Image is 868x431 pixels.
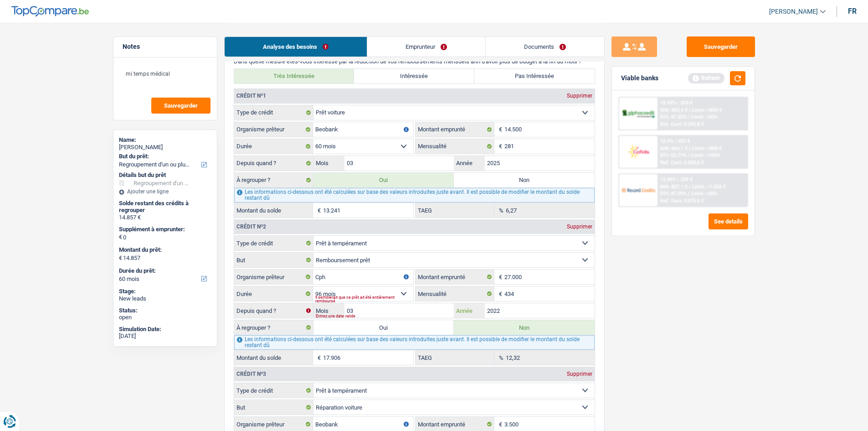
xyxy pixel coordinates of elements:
[119,171,211,179] div: Détails but du prêt
[234,350,313,365] label: Montant du solde
[689,145,691,151] span: /
[660,198,704,204] div: Ref. Cost: 5 075,6 €
[621,143,655,160] img: Cofidis
[621,74,658,82] div: Viable banks
[119,234,122,241] span: €
[344,303,454,318] input: MM
[234,236,313,250] label: Type de crédit
[848,7,857,16] div: fr
[454,173,595,187] label: Non
[234,139,313,154] label: Durée
[119,267,210,275] label: Durée du prêt:
[692,107,722,113] span: Limit: >850 €
[119,288,211,295] div: Stage:
[234,303,313,318] label: Depuis quand ?
[234,173,313,187] label: À regrouper ?
[416,350,494,365] label: TAEG
[234,188,595,203] div: Les informations ci-dessous ont été calculées sur base des valeurs introduites juste avant. Il es...
[119,226,210,233] label: Supplément à emprunter:
[485,156,595,171] input: AAAA
[123,43,208,51] h5: Notes
[494,203,506,218] span: %
[762,4,826,19] a: [PERSON_NAME]
[234,122,313,137] label: Organisme prêteur
[119,153,210,160] label: But du prêt:
[313,173,454,187] label: Oui
[234,270,313,284] label: Organisme prêteur
[344,156,454,171] input: MM
[164,103,198,109] span: Sauvegarder
[692,184,726,190] span: Limit: >1.033 €
[565,93,595,99] div: Supprimer
[565,371,595,377] div: Supprimer
[416,122,494,137] label: Montant emprunté
[454,303,485,318] label: Année
[313,156,344,171] label: Mois
[354,69,474,83] label: Intéressée
[454,320,595,335] label: Non
[769,8,818,16] span: [PERSON_NAME]
[119,246,210,254] label: Montant du prêt:
[691,152,720,158] span: Limit: <100%
[416,286,494,301] label: Mensualité
[688,191,690,197] span: /
[119,295,211,302] div: New leads
[454,156,485,171] label: Année
[234,156,313,171] label: Depuis quand ?
[234,69,354,83] label: Très Intéressée
[688,114,690,120] span: /
[151,98,211,114] button: Sauvegarder
[474,69,595,83] label: Pas Intéressée
[119,144,211,151] div: [PERSON_NAME]
[689,107,691,113] span: /
[416,139,494,154] label: Mensualité
[494,270,504,284] span: €
[660,145,688,151] span: NAI: 604,1 €
[119,188,211,195] div: Ajouter une ligne
[119,214,211,221] div: 14.857 €
[313,350,323,365] span: €
[119,326,211,333] div: Simulation Date:
[660,191,687,197] span: DTI: 47.09%
[691,114,718,120] span: Limit: <50%
[316,314,566,318] div: Entrez une date valide
[119,307,211,314] div: Status:
[234,320,313,335] label: À regrouper ?
[416,203,494,218] label: TAEG
[234,203,313,218] label: Montant du solde
[313,320,454,335] label: Oui
[494,122,504,137] span: €
[119,136,211,144] div: Name:
[621,109,655,119] img: AlphaCredit
[119,200,211,214] div: Solde restant des crédits à regrouper
[660,152,687,158] span: DTI: 62.71%
[234,371,268,377] div: Crédit nº3
[313,303,344,318] label: Mois
[660,107,688,113] span: NAI: 853,4 €
[119,332,211,340] div: [DATE]
[621,182,655,198] img: Record Credits
[11,6,89,17] img: TopCompare Logo
[494,286,504,301] span: €
[234,383,313,398] label: Type de crédit
[691,191,718,197] span: Limit: <60%
[565,224,595,229] div: Supprimer
[367,37,485,57] a: Emprunteur
[234,253,313,267] label: But
[660,121,704,127] div: Ref. Cost: 5 295,8 €
[313,203,323,218] span: €
[486,37,604,57] a: Documents
[315,297,413,301] div: Il semblerait que ce prêt ait été entièrement remboursé
[234,400,313,415] label: But
[660,177,693,182] div: 12.45% | 329 €
[494,139,504,154] span: €
[485,303,595,318] input: AAAA
[119,254,122,262] span: €
[688,152,690,158] span: /
[119,314,211,321] div: open
[660,138,690,144] div: 12.9% | 332 €
[225,37,367,57] a: Analyse des besoins
[660,184,688,190] span: NAI: 857,1 €
[234,286,313,301] label: Durée
[688,73,724,83] div: Refresh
